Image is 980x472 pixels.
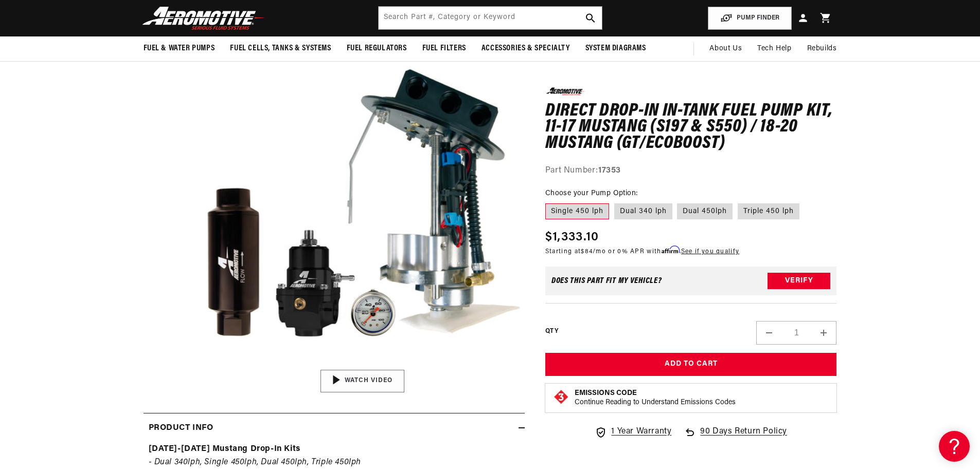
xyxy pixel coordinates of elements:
button: Add to Cart [545,353,837,376]
span: Fuel Filters [422,43,466,54]
span: Fuel & Water Pumps [144,43,215,54]
span: 1 Year Warranty [611,425,671,438]
strong: [DATE]-[DATE] Mustang Drop-In Kits [149,445,300,453]
button: Verify [768,273,830,289]
span: Fuel Cells, Tanks & Systems [230,43,331,54]
button: search button [579,7,602,29]
label: QTY [545,327,558,335]
img: Aeromotive [139,6,268,30]
strong: Emissions Code [575,389,637,397]
summary: System Diagrams [578,36,654,61]
a: 90 Days Return Policy [684,425,787,448]
button: Emissions CodeContinue Reading to Understand Emissions Codes [575,388,736,407]
strong: 17353 [598,166,621,175]
summary: Fuel Cells, Tanks & Systems [222,36,338,61]
button: PUMP FINDER [708,7,792,30]
span: $1,333.10 [545,228,599,247]
summary: Tech Help [750,36,799,61]
span: 90 Days Return Policy [700,425,787,448]
a: About Us [702,36,750,61]
summary: Fuel & Water Pumps [136,36,223,61]
em: - Dual 340lph, Single 450lph, Dual 450lph, Triple 450lph [149,458,362,466]
span: $84 [581,249,593,255]
a: See if you qualify - Learn more about Affirm Financing (opens in modal) [681,249,739,255]
p: Continue Reading to Understand Emissions Codes [575,398,736,407]
div: Does This part fit My vehicle? [551,277,662,285]
h2: Product Info [149,422,213,435]
label: Dual 340 lph [614,203,672,219]
p: Starting at /mo or 0% APR with . [545,247,739,256]
div: Part Number: [545,164,837,178]
span: Tech Help [757,43,791,54]
summary: Product Info [144,413,525,443]
label: Dual 450lph [677,203,733,219]
span: Affirm [662,246,680,254]
span: About Us [709,45,742,52]
summary: Accessories & Specialty [474,36,578,61]
summary: Rebuilds [799,36,845,61]
summary: Fuel Filters [415,36,474,61]
label: Single 450 lph [545,203,609,219]
label: Triple 450 lph [738,203,799,219]
summary: Fuel Regulators [339,36,415,61]
a: 1 Year Warranty [595,425,671,438]
span: Fuel Regulators [347,43,407,54]
img: Emissions code [553,388,569,405]
legend: Choose your Pump Option: [545,187,639,198]
span: System Diagrams [585,43,646,54]
media-gallery: Gallery Viewer [144,40,525,392]
span: Rebuilds [807,43,837,54]
h1: Direct Drop-In In-Tank Fuel Pump Kit, 11-17 Mustang (S197 & S550) / 18-20 Mustang (GT/Ecoboost) [545,103,837,152]
span: Accessories & Specialty [482,43,570,54]
input: Search by Part Number, Category or Keyword [379,7,602,29]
